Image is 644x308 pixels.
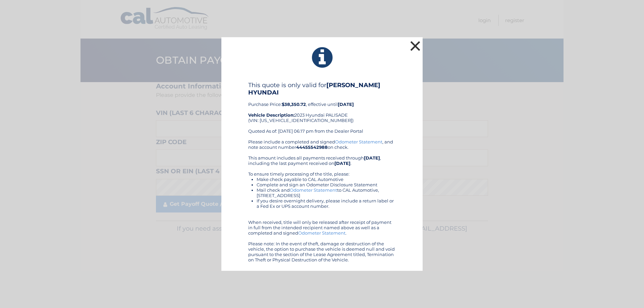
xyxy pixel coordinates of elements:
[248,112,294,118] strong: Vehicle Description:
[282,102,306,107] b: $38,350.72
[248,81,380,96] b: [PERSON_NAME] HYUNDAI
[334,161,351,166] b: [DATE]
[257,182,396,187] li: Complete and sign an Odometer Disclosure Statement
[248,81,396,96] h4: This quote is only valid for
[290,187,337,193] a: Odometer Statement
[296,144,328,150] b: 44455542988
[409,39,422,53] button: ×
[248,81,396,139] div: Purchase Price: , effective until 2023 Hyundai PALISADE (VIN: [US_VEHICLE_IDENTIFICATION_NUMBER])...
[298,230,345,236] a: Odometer Statement
[248,139,396,262] div: Please include a completed and signed , and note account number on check. This amount includes al...
[257,198,396,209] li: If you desire overnight delivery, please include a return label or a Fed Ex or UPS account number.
[257,177,396,182] li: Make check payable to CAL Automotive
[338,102,354,107] b: [DATE]
[335,139,382,144] a: Odometer Statement
[364,155,380,161] b: [DATE]
[257,187,396,198] li: Mail check and to CAL Automotive, [STREET_ADDRESS]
